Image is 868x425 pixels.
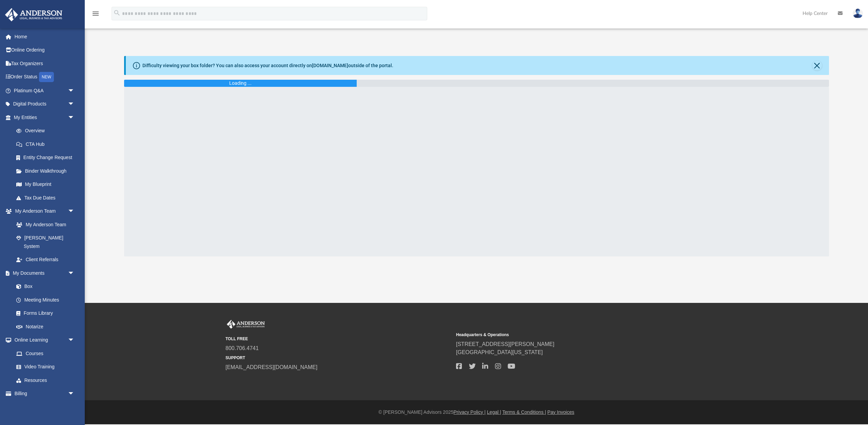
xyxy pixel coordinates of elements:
[225,345,259,351] a: 800.706.4741
[229,80,252,87] div: Loading ...
[9,151,85,165] a: Entity Change Request
[547,409,574,415] a: Pay Invoices
[5,111,85,124] a: My Entitiesarrow_drop_down
[312,63,348,68] a: [DOMAIN_NAME]
[3,8,64,21] img: Anderson Advisors Platinum Portal
[5,266,81,280] a: My Documentsarrow_drop_down
[68,333,81,347] span: arrow_drop_down
[68,266,81,280] span: arrow_drop_down
[9,231,81,253] a: [PERSON_NAME] System
[502,409,546,415] a: Terms & Conditions |
[5,205,81,218] a: My Anderson Teamarrow_drop_down
[9,347,81,360] a: Courses
[9,253,81,267] a: Client Referrals
[5,333,81,347] a: Online Learningarrow_drop_down
[85,409,868,416] div: © [PERSON_NAME] Advisors 2025
[853,8,863,18] img: User Pic
[812,61,822,70] button: Close
[456,349,543,355] a: [GEOGRAPHIC_DATA][US_STATE]
[225,364,317,370] a: [EMAIL_ADDRESS][DOMAIN_NAME]
[9,307,78,320] a: Forms Library
[225,355,451,361] small: SUPPORT
[5,43,85,57] a: Online Ordering
[9,320,81,333] a: Notarize
[9,137,85,151] a: CTA Hub
[142,62,393,69] div: Difficulty viewing your box folder? You can also access your account directly on outside of the p...
[9,191,85,205] a: Tax Due Dates
[9,164,85,178] a: Binder Walkthrough
[9,280,78,293] a: Box
[9,178,81,191] a: My Blueprint
[9,360,78,374] a: Video Training
[5,387,85,401] a: Billingarrow_drop_down
[68,205,81,218] span: arrow_drop_down
[225,336,451,342] small: TOLL FREE
[92,13,100,18] a: menu
[68,387,81,401] span: arrow_drop_down
[5,400,85,414] a: Events Calendar
[5,84,85,97] a: Platinum Q&Aarrow_drop_down
[454,409,486,415] a: Privacy Policy |
[5,97,85,111] a: Digital Productsarrow_drop_down
[68,111,81,124] span: arrow_drop_down
[9,373,81,387] a: Resources
[9,218,78,231] a: My Anderson Team
[9,124,85,138] a: Overview
[68,97,81,111] span: arrow_drop_down
[68,84,81,98] span: arrow_drop_down
[39,72,54,82] div: NEW
[92,9,100,18] i: menu
[5,30,85,43] a: Home
[487,409,501,415] a: Legal |
[456,332,682,338] small: Headquarters & Operations
[5,70,85,84] a: Order StatusNEW
[225,320,266,329] img: Anderson Advisors Platinum Portal
[9,293,81,307] a: Meeting Minutes
[5,57,85,70] a: Tax Organizers
[456,341,554,347] a: [STREET_ADDRESS][PERSON_NAME]
[113,9,121,17] i: search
